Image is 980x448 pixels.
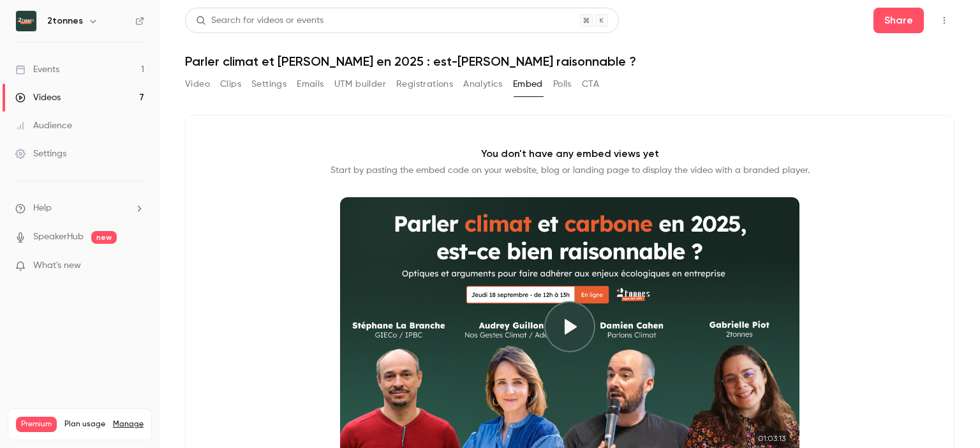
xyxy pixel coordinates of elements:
div: Videos [15,91,61,104]
span: What's new [33,259,81,273]
button: Video [185,74,210,94]
button: UTM builder [334,74,386,94]
h1: Parler climat et [PERSON_NAME] en 2025 : est-[PERSON_NAME] raisonnable ? [185,54,954,69]
span: new [91,231,117,244]
time: 01:03:13 [755,431,789,445]
img: 2tonnes [16,11,36,31]
div: Audience [15,119,72,132]
li: help-dropdown-opener [15,202,144,215]
button: Settings [251,74,286,94]
button: Clips [220,74,241,94]
a: SpeakerHub [33,230,84,244]
p: You don't have any embed views yet [481,146,659,161]
button: Emails [297,74,323,94]
button: Registrations [396,74,453,94]
h6: 2tonnes [47,15,83,27]
div: Events [15,63,59,76]
a: Manage [113,419,144,429]
p: Start by pasting the embed code on your website, blog or landing page to display the video with a... [330,164,810,177]
div: Settings [15,147,66,160]
button: Share [873,8,924,33]
iframe: Noticeable Trigger [129,260,144,272]
div: Search for videos or events [196,14,323,27]
button: Top Bar Actions [934,10,954,31]
button: Embed [513,74,543,94]
button: Polls [553,74,572,94]
span: Premium [16,417,57,432]
button: Analytics [463,74,503,94]
span: Plan usage [64,419,105,429]
button: CTA [582,74,599,94]
span: Help [33,202,52,215]
button: Play video [544,301,595,352]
